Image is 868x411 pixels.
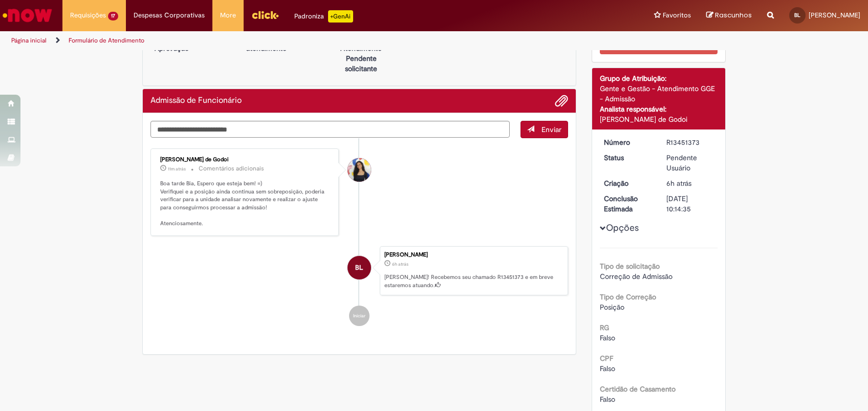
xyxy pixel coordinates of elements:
[666,178,714,188] div: 27/08/2025 10:14:30
[348,158,371,182] div: Ana Santos de Godoi
[8,31,571,50] ul: Trilhas de página
[600,302,624,312] span: Posição
[596,153,659,163] dt: Status
[150,121,510,138] textarea: Digite sua mensagem aqui...
[600,364,615,373] span: Falso
[600,333,615,342] span: Falso
[666,179,691,188] span: 6h atrás
[600,272,672,281] span: Correção de Admissão
[160,157,331,163] div: [PERSON_NAME] de Godoi
[384,252,562,258] div: [PERSON_NAME]
[596,137,659,147] dt: Número
[600,83,718,104] div: Gente e Gestão - Atendimento GGE - Admissão
[600,395,615,404] span: Falso
[336,53,386,74] p: Pendente solicitante
[150,96,242,105] h2: Admissão de Funcionário Histórico de tíquete
[392,261,408,267] span: 6h atrás
[150,138,568,336] ul: Histórico de tíquete
[70,10,106,20] span: Requisições
[392,261,408,267] time: 27/08/2025 10:14:30
[134,10,205,20] span: Despesas Corporativas
[160,180,331,228] p: Boa tarde Bia, Espero que esteja bem! =) Verifiquei e a posição ainda continua sem sobreposição, ...
[666,193,714,214] div: [DATE] 10:14:35
[541,125,561,134] span: Enviar
[150,246,568,295] li: Beatriz Francisconi de Lima
[600,384,676,394] b: Certidão de Casamento
[294,10,353,23] div: Padroniza
[384,273,562,289] p: [PERSON_NAME]! Recebemos seu chamado R13451373 e em breve estaremos atuando.
[11,36,47,45] a: Página inicial
[251,7,279,23] img: click_logo_yellow_360x200.png
[600,292,656,301] b: Tipo de Correção
[600,114,718,124] div: [PERSON_NAME] de Godoi
[666,179,691,188] time: 27/08/2025 10:14:30
[355,255,363,280] span: BL
[596,193,659,214] dt: Conclusão Estimada
[199,164,264,173] small: Comentários adicionais
[600,354,613,363] b: CPF
[600,104,718,114] div: Analista responsável:
[168,166,186,172] time: 27/08/2025 15:40:11
[663,10,691,20] span: Favoritos
[520,121,568,138] button: Enviar
[328,10,353,23] p: +GenAi
[706,11,752,20] a: Rascunhos
[600,323,609,332] b: RG
[555,94,568,107] button: Adicionar anexos
[600,73,718,83] div: Grupo de Atribuição:
[715,10,752,20] span: Rascunhos
[1,5,54,26] img: ServiceNow
[348,256,371,279] div: Beatriz Francisconi De Lima
[220,10,236,20] span: More
[596,178,659,188] dt: Criação
[108,12,118,20] span: 17
[794,12,800,18] span: BL
[69,36,144,45] a: Formulário de Atendimento
[168,166,186,172] span: 11m atrás
[666,153,714,173] div: Pendente Usuário
[600,262,660,271] b: Tipo de solicitação
[809,11,860,19] span: [PERSON_NAME]
[666,137,714,147] div: R13451373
